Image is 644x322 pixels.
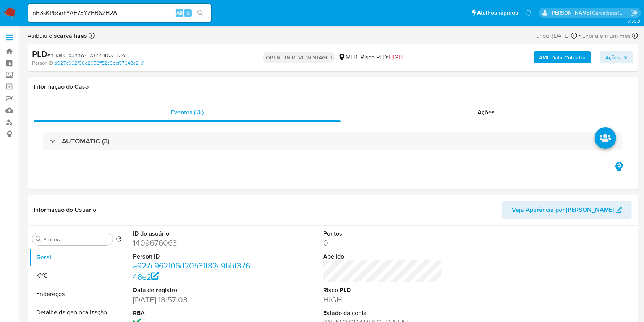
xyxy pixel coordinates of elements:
button: Endereços [29,285,125,303]
button: AML Data Collector [534,51,591,63]
button: Veja Aparência por [PERSON_NAME] [502,201,632,219]
b: PLD [32,48,47,60]
span: - [579,31,581,41]
h1: Informação do Usuário [34,206,96,214]
h3: AUTOMATIC (3) [62,137,110,145]
p: sara.carvalhaes@mercadopago.com.br [551,9,628,16]
button: Geral [29,248,125,267]
a: Notificações [526,10,532,16]
dt: ID do usuário [133,229,252,238]
b: Person ID [32,60,53,67]
dt: Risco PLD [323,286,442,294]
dd: 1409676063 [133,237,252,248]
button: Procurar [36,236,42,242]
div: AUTOMATIC (3) [43,132,623,150]
span: Atalhos rápidos [477,9,518,17]
span: HIGH [388,53,403,62]
a: a927c962f06d2053ff82c9bbf37648e2 [133,260,250,282]
span: Ações [477,108,495,117]
div: Criou: [DATE] [535,31,577,41]
a: a927c962f06d2053ff82c9bbf37648e2 [55,60,144,67]
span: Risco PLD: [361,53,403,62]
span: Expira em um mês [582,32,631,40]
dt: Data de registro [133,286,252,294]
dd: HIGH [323,294,442,305]
dt: Pontos [323,229,442,238]
button: KYC [29,267,125,285]
input: Pesquise usuários ou casos... [28,8,211,18]
span: Veja Aparência por [PERSON_NAME] [512,201,614,219]
h1: Informação do Caso [34,83,632,91]
p: OPEN - IN REVIEW STAGE I [263,52,335,63]
span: s [187,9,189,16]
div: MLB [338,53,358,62]
span: Atribuiu o [28,32,87,40]
span: Alt [176,9,183,16]
a: Sair [630,9,638,17]
dt: RBA [133,309,252,317]
span: # nB3sKPbSnhYAF73YZBB62H2A [47,51,125,59]
button: Ações [600,51,633,63]
dd: 0 [323,237,442,248]
b: AML Data Collector [539,51,586,63]
dt: Estado da conta [323,309,442,317]
span: Ações [605,51,620,63]
button: Detalhe da geolocalização [29,303,125,322]
span: Eventos ( 3 ) [171,108,204,117]
dt: Apelido [323,252,442,261]
dt: Person ID [133,252,252,261]
dd: [DATE] 18:57:03 [133,294,252,305]
button: Retornar ao pedido padrão [116,236,122,244]
b: scarvalhaes [52,31,87,40]
button: search-icon [193,8,208,18]
input: Procurar [43,236,110,243]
